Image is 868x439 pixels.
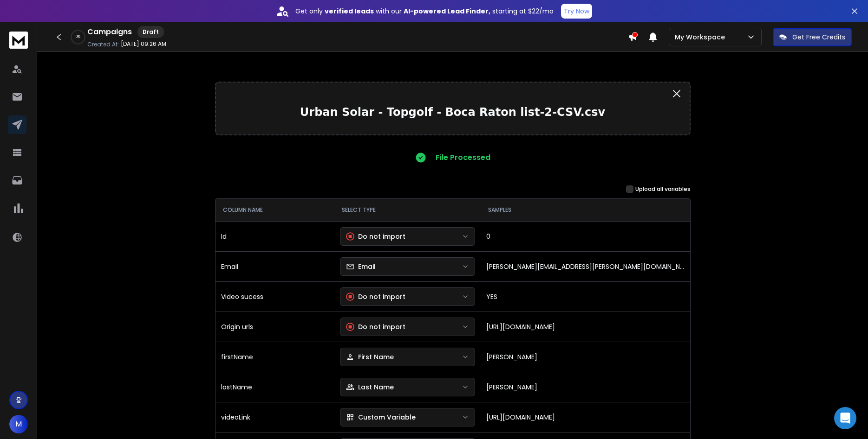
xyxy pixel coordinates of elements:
button: Get Free Credits [773,28,852,46]
td: YES [481,281,690,312]
div: Do not import [346,322,405,331]
td: [PERSON_NAME] [481,372,690,402]
td: videoLink [215,402,334,432]
p: 0 % [76,34,80,40]
p: [DATE] 09:26 AM [121,40,166,48]
p: Created At: [87,41,119,48]
h1: Campaigns [87,26,132,38]
p: My Workspace [675,32,729,42]
td: 0 [481,221,690,251]
th: SAMPLES [481,199,690,221]
th: SELECT TYPE [334,199,481,221]
div: Last Name [346,382,394,392]
td: Origin urls [215,312,334,342]
td: [URL][DOMAIN_NAME] [481,312,690,342]
td: firstName [215,342,334,372]
td: [PERSON_NAME][EMAIL_ADDRESS][PERSON_NAME][DOMAIN_NAME] [481,251,690,281]
th: COLUMN NAME [215,199,334,221]
div: Draft [137,26,164,38]
div: Do not import [346,292,405,301]
p: Get only with our starting at $22/mo [295,6,554,16]
td: [URL][DOMAIN_NAME] [481,402,690,432]
strong: AI-powered Lead Finder, [404,6,490,16]
div: First Name [346,352,394,362]
button: M [9,415,28,433]
p: Try Now [564,6,589,16]
img: logo [9,32,28,49]
label: Upload all variables [635,185,691,193]
td: [PERSON_NAME] [481,342,690,372]
p: File Processed [436,152,490,163]
button: Try Now [561,4,592,19]
p: Urban Solar - Topgolf - Boca Raton list-2-CSV.csv [223,105,682,120]
td: Email [215,251,334,281]
div: Custom Variable [346,413,416,422]
p: Get Free Credits [792,32,845,42]
div: Do not import [346,232,405,241]
td: Id [215,221,334,251]
strong: verified leads [325,6,374,16]
td: Video sucess [215,281,334,312]
div: Open Intercom Messenger [834,407,856,429]
div: Email [346,262,376,271]
td: lastName [215,372,334,402]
